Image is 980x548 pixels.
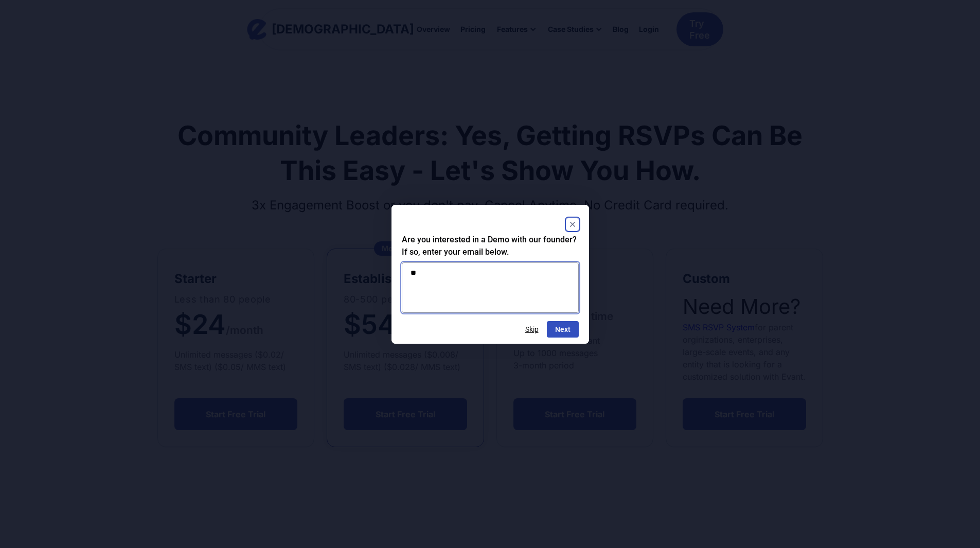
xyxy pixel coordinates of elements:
button: Next question [547,321,579,338]
button: Close [566,218,579,231]
button: Skip [525,325,539,333]
h2: Are you interested in a Demo with our founder? If so, enter your email below. [402,234,579,258]
textarea: Are you interested in a Demo with our founder? If so, enter your email below. [402,262,579,313]
dialog: Are you interested in a Demo with our founder? If so, enter your email below. [391,205,589,344]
